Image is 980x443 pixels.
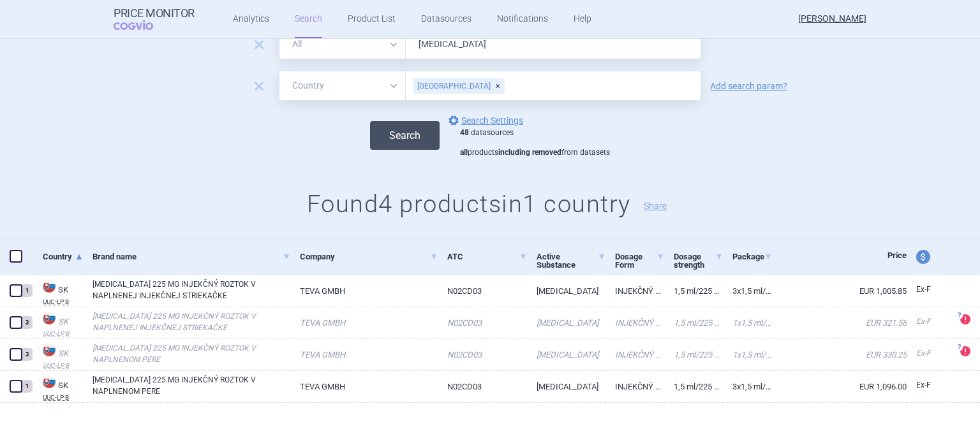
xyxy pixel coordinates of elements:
a: Active Substance [537,241,605,280]
a: [MEDICAL_DATA] [527,339,605,370]
a: [MEDICAL_DATA] [527,275,605,307]
a: Dosage Form [615,241,664,280]
button: Share [644,201,667,210]
a: EUR 321.58 [772,307,907,338]
abbr: UUC-LP B — List of medicinal products published by the Ministry of Health of the Slovak Republic ... [43,363,83,369]
a: [MEDICAL_DATA] 225 MG INJEKČNÝ ROZTOK V NAPLNENOM PERE [93,374,290,397]
a: Price MonitorCOGVIO [114,7,195,31]
span: ? [955,312,963,319]
a: Package [732,241,772,272]
a: [MEDICAL_DATA] 225 MG INJEKČNÝ ROZTOK V NAPLNENOM PERE [93,342,290,365]
span: ? [955,344,963,351]
div: [GEOGRAPHIC_DATA] [413,78,505,94]
a: N02CD03 [438,371,528,402]
a: TEVA GMBH [290,275,437,307]
a: [MEDICAL_DATA] 225 MG INJEKČNÝ ROZTOK V NAPLNENEJ INJEKČNEJ STRIEKAČKE [93,279,290,301]
div: datasources products from datasets [460,128,610,158]
a: INJEKČNÝ ROZTOK [605,275,664,307]
a: N02CD03 [438,339,528,370]
div: 3 [21,348,33,361]
a: Ex-F [907,312,954,331]
strong: Price Monitor [114,7,195,20]
button: Search [370,121,440,150]
a: TEVA GMBH [290,339,437,370]
a: SKSKUUC-LP B [33,342,83,369]
a: 1,5 ml/225 mg [664,275,723,307]
a: N02CD03 [438,307,528,338]
abbr: UUC-LP B — List of medicinal products published by the Ministry of Health of the Slovak Republic ... [43,299,83,305]
a: Ex-F [907,280,954,300]
a: 1,5 ml/225 mg [664,371,723,402]
a: Company [300,241,437,272]
a: Country [43,241,83,272]
a: 1x1,5 ml/225 mg (pero inj.napl.) [723,339,772,370]
a: Dosage strength [674,241,723,280]
div: 3 [21,316,33,329]
a: TEVA GMBH [290,371,437,402]
span: Price [887,251,907,260]
div: 1 [21,380,33,393]
a: ? [960,314,976,324]
a: [MEDICAL_DATA] 225 MG INJEKČNÝ ROZTOK V NAPLNENEJ INJEKČNEJ STRIEKAČKE [93,310,290,333]
a: INJEKČNÝ ROZTOK [605,371,664,402]
a: EUR 1,096.00 [772,371,907,402]
a: INJEKČNÝ ROZTOK [605,339,664,370]
img: Slovakia [43,344,56,356]
strong: 48 [460,128,469,137]
a: [MEDICAL_DATA] [527,307,605,338]
a: 1x1,5 ml/225 mg (striek.inj.napl.skl.) [723,307,772,338]
a: SKSKUUC-LP B [33,279,83,305]
a: EUR 330.25 [772,339,907,370]
a: Search Settings [446,113,523,128]
abbr: UUC-LP B — List of medicinal products published by the Ministry of Health of the Slovak Republic ... [43,395,83,401]
a: SKSKUUC-LP B [33,310,83,337]
a: SKSKUUC-LP B [33,374,83,401]
img: Slovakia [43,312,56,324]
abbr: UUC-LP B — List of medicinal products published by the Ministry of Health of the Slovak Republic ... [43,331,83,337]
a: Brand name [93,241,290,272]
div: 1 [21,284,33,297]
a: Add search param? [710,82,787,91]
strong: all [460,148,468,157]
img: Slovakia [43,280,56,293]
span: Ex-factory price [916,285,931,294]
a: 1,5 ml/225 mg [664,307,723,338]
a: ATC [447,241,528,272]
a: ? [960,346,976,356]
a: Ex-F [907,344,954,363]
span: Ex-factory price [916,349,931,358]
img: Slovakia [43,375,56,388]
strong: including removed [498,148,561,157]
a: INJEKČNÝ ROZTOK [605,307,664,338]
a: TEVA GMBH [290,307,437,338]
a: [MEDICAL_DATA] [527,371,605,402]
span: Ex-factory price [916,381,931,389]
a: 1,5 ml/225 mg [664,339,723,370]
a: Ex-F [907,376,954,395]
span: Ex-factory price [916,317,931,326]
span: COGVIO [114,20,171,30]
a: 3x1,5 ml/225 mg (pero inj.napl.) [723,371,772,402]
a: N02CD03 [438,275,528,307]
a: EUR 1,005.85 [772,275,907,307]
a: 3x1,5 ml/225 mg (striek.inj.napl.skl.) [723,275,772,307]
